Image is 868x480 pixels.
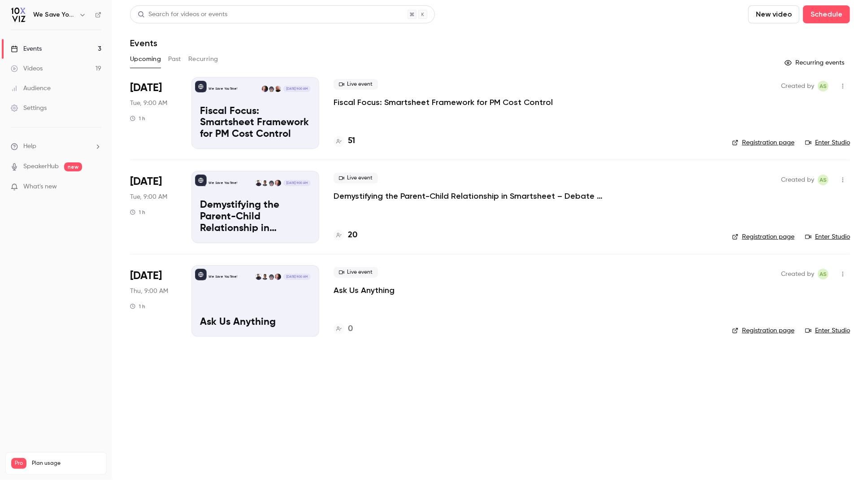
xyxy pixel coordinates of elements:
span: Live event [334,267,378,278]
a: Demystifying the Parent-Child Relationship in Smartsheet – Debate at the Dinner Table [334,191,603,201]
span: Thu, 9:00 AM [130,287,168,296]
span: [DATE] 9:00 AM [283,274,310,280]
a: Registration page [732,138,794,147]
a: Enter Studio [805,232,850,241]
a: SpeakerHub [23,162,59,171]
button: Past [168,52,181,66]
a: Registration page [732,326,794,335]
span: Ashley Sage [818,175,829,185]
img: Jennifer Jones [262,86,268,92]
div: Audience [11,84,51,93]
span: AS [820,269,827,279]
a: Enter Studio [805,138,850,147]
button: New video [748,5,799,23]
div: Aug 21 Thu, 9:00 AM (America/Denver) [130,265,177,337]
img: Dustin Wise [256,180,262,186]
span: Tue, 9:00 AM [130,192,167,201]
div: Videos [11,64,43,73]
p: We Save You Time! [208,275,237,279]
li: help-dropdown-opener [11,142,101,151]
img: Paul Newcome [275,86,281,92]
span: Created by [781,175,814,185]
span: Created by [781,269,814,279]
a: Ask Us AnythingWe Save You Time!Jennifer JonesDansong WangAyelet WeinerDustin Wise[DATE] 9:00 AMA... [191,265,319,337]
span: new [64,162,82,171]
span: Created by [781,81,814,92]
a: Fiscal Focus: Smartsheet Framework for PM Cost ControlWe Save You Time!Paul NewcomeDansong WangJe... [191,77,319,149]
div: Settings [11,104,47,113]
img: Jennifer Jones [275,180,281,186]
h6: We Save You Time! [33,10,75,19]
span: [DATE] [130,81,162,95]
button: Recurring events [781,56,850,70]
span: Ashley Sage [818,269,829,279]
a: 20 [334,229,357,241]
span: [DATE] 9:00 AM [283,180,310,186]
div: 1 h [130,303,145,310]
div: 1 h [130,209,145,216]
span: [DATE] 9:00 AM [283,86,310,92]
h4: 20 [348,229,357,241]
p: We Save You Time! [208,87,237,91]
img: Dansong Wang [268,86,274,92]
button: Recurring [188,52,218,66]
img: Ayelet Weiner [262,274,268,280]
button: Schedule [803,5,850,23]
a: 0 [334,323,353,335]
img: Dustin Wise [256,274,262,280]
h1: Events [130,38,157,48]
div: Events [11,44,42,53]
h4: 0 [348,323,353,335]
div: 1 h [130,115,145,122]
span: Help [23,142,36,151]
a: Registration page [732,232,794,241]
a: Fiscal Focus: Smartsheet Framework for PM Cost Control [334,97,553,108]
span: What's new [23,182,57,192]
a: Enter Studio [805,326,850,335]
div: Search for videos or events [138,10,227,19]
img: We Save You Time! [11,8,26,22]
p: Demystifying the Parent-Child Relationship in Smartsheet – Debate at the Dinner Table [200,200,311,234]
a: Ask Us Anything [334,285,395,296]
span: [DATE] [130,175,162,189]
a: Demystifying the Parent-Child Relationship in Smartsheet – Debate at the Dinner Table We Save You... [191,171,319,243]
span: [DATE] [130,269,162,283]
button: Upcoming [130,52,161,66]
span: Pro [11,458,26,469]
span: Plan usage [32,460,101,467]
span: Ashley Sage [818,81,829,92]
iframe: Noticeable Trigger [91,183,101,191]
span: Live event [334,173,378,183]
span: AS [820,175,827,185]
p: / 150 [84,469,101,477]
span: AS [820,81,827,92]
div: Aug 12 Tue, 9:00 AM (America/Denver) [130,77,177,149]
span: 19 [84,470,88,476]
img: Jennifer Jones [275,274,281,280]
h4: 51 [348,135,355,147]
p: We Save You Time! [208,181,237,185]
p: Ask Us Anything [200,317,311,328]
a: 51 [334,135,355,147]
img: Ayelet Weiner [262,180,268,186]
p: Fiscal Focus: Smartsheet Framework for PM Cost Control [200,106,311,140]
div: Aug 19 Tue, 9:00 AM (America/Denver) [130,171,177,243]
span: Live event [334,79,378,90]
img: Dansong Wang [268,274,274,280]
span: Tue, 9:00 AM [130,99,167,108]
p: Videos [11,469,28,477]
img: Dansong Wang [268,180,274,186]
